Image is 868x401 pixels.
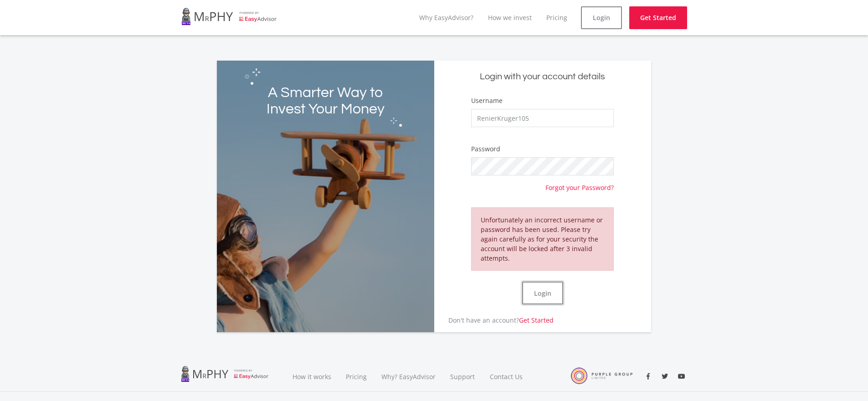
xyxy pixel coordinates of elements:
label: Password [471,144,500,154]
a: Get Started [519,316,554,324]
h2: A Smarter Way to Invest Your Money [261,85,391,118]
a: How we invest [488,13,532,22]
a: Forgot your Password? [545,175,614,192]
a: Get Started [629,6,687,29]
a: How it works [285,361,339,392]
a: Why? EasyAdvisor [374,361,443,392]
a: Login [581,6,622,29]
div: Unfortunately an incorrect username or password has been used. Please try again carefully as for ... [471,207,613,271]
a: Pricing [339,361,374,392]
a: Pricing [546,13,567,22]
a: Contact Us [483,361,531,392]
label: Username [471,96,503,105]
p: Don't have an account? [434,315,554,325]
button: Login [522,282,563,304]
h5: Login with your account details [441,71,644,83]
a: Support [443,361,483,392]
a: Why EasyAdvisor? [419,13,473,22]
